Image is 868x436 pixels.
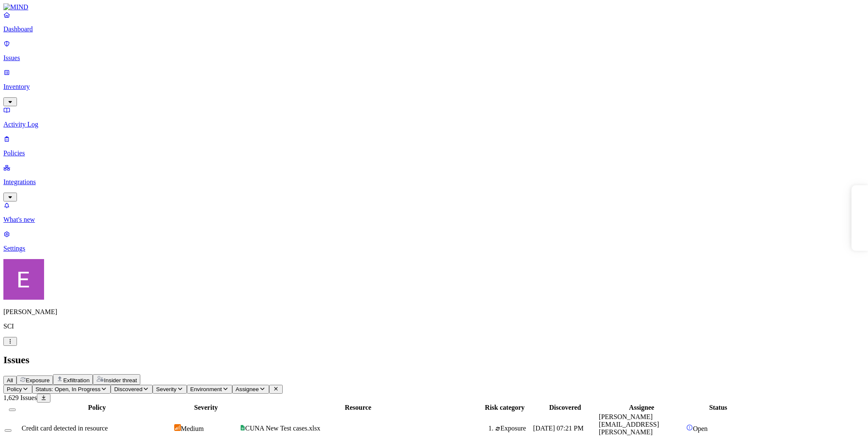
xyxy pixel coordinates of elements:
p: [PERSON_NAME] [3,308,865,316]
span: Open [693,425,708,432]
div: Risk category [478,404,531,411]
div: Assignee [599,404,684,411]
p: Settings [3,245,865,252]
p: Issues [3,54,865,62]
span: Policy [7,386,22,392]
p: Activity Log [3,121,865,128]
div: Policy [22,404,172,411]
p: What's new [3,216,865,224]
a: Inventory [3,69,865,105]
a: What's new [3,201,865,224]
span: Severity [156,386,176,392]
h2: Issues [3,354,865,366]
span: [DATE] 07:21 PM [533,425,584,432]
span: Exposure [26,377,50,384]
a: Issues [3,40,865,62]
span: All [7,377,13,384]
p: Integrations [3,178,865,186]
img: severity-medium [174,424,181,431]
div: Severity [174,404,238,411]
p: SCI [3,323,865,330]
span: Assignee [236,386,259,392]
a: Activity Log [3,106,865,128]
a: Settings [3,230,865,252]
a: MIND [3,3,865,11]
div: Status [686,404,750,411]
p: Policies [3,149,865,157]
div: Resource [240,404,477,411]
span: Exfiltration [63,377,89,384]
div: Exposure [495,425,531,432]
span: CUNA New Test cases.xlsx [245,425,320,432]
span: Discovered [114,386,142,392]
img: MIND [3,3,28,11]
span: 1,629 Issues [3,394,37,401]
a: Integrations [3,164,865,200]
img: Eran Barak [3,259,44,300]
p: Inventory [3,83,865,91]
a: Policies [3,135,865,157]
button: Select all [9,408,16,411]
div: Discovered [533,404,597,411]
span: Credit card detected in resource [22,425,108,432]
span: Environment [190,386,222,392]
span: Medium [181,425,204,432]
button: Select row [5,429,11,432]
a: Dashboard [3,11,865,33]
img: google-sheets [240,425,245,430]
p: Dashboard [3,25,865,33]
span: Insider threat [104,377,137,384]
span: Status: Open, In Progress [36,386,100,392]
img: status-open [686,424,693,431]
